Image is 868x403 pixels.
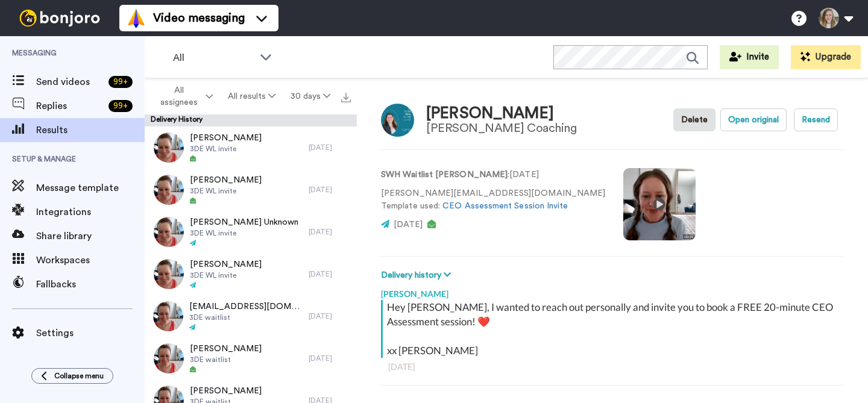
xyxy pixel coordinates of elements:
[145,295,357,337] a: [EMAIL_ADDRESS][DOMAIN_NAME]3DE waitlist[DATE]
[309,311,351,321] div: [DATE]
[154,175,184,205] img: 64860611-ab17-4bf5-80d6-2d10383d2c41-thumb.jpg
[145,337,357,380] a: [PERSON_NAME]3DE waitlist[DATE]
[381,282,844,300] div: [PERSON_NAME]
[36,75,104,89] span: Send videos
[108,76,133,88] div: 99 +
[190,186,262,196] span: 3DE WL invite
[387,300,841,358] div: Hey [PERSON_NAME], I wanted to reach out personally and invite you to book a FREE 20-minute CEO A...
[190,174,262,186] span: [PERSON_NAME]
[720,45,779,69] button: Invite
[381,104,414,137] img: Image of Jamie Terran
[189,313,303,322] span: 3DE waitlist
[283,86,338,107] button: 30 days
[426,122,576,135] div: [PERSON_NAME] Coaching
[190,355,262,364] span: 3DE waitlist
[153,10,245,27] span: Video messaging
[791,45,861,69] button: Upgrade
[127,8,146,28] img: vm-color.svg
[190,228,298,238] span: 3DE WL invite
[173,51,254,65] span: All
[145,114,357,127] div: Delivery History
[426,105,576,122] div: [PERSON_NAME]
[153,301,183,331] img: 72eeedbf-2bf8-4d05-894c-83058aedc184-thumb.jpg
[341,93,351,102] img: export.svg
[381,187,605,213] p: [PERSON_NAME][EMAIL_ADDRESS][DOMAIN_NAME] Template used:
[309,269,351,279] div: [DATE]
[190,258,262,270] span: [PERSON_NAME]
[381,269,454,282] button: Delivery history
[154,259,184,289] img: 64860611-ab17-4bf5-80d6-2d10383d2c41-thumb.jpg
[36,205,145,219] span: Integrations
[190,216,298,228] span: [PERSON_NAME] Unknown
[54,371,104,381] span: Collapse menu
[381,169,605,181] p: : [DATE]
[145,127,357,169] a: [PERSON_NAME]3DE WL invite[DATE]
[309,354,351,363] div: [DATE]
[145,211,357,253] a: [PERSON_NAME] Unknown3DE WL invite[DATE]
[190,132,262,144] span: [PERSON_NAME]
[794,108,838,131] button: Resend
[190,270,262,280] span: 3DE WL invite
[154,84,203,108] span: All assignees
[720,108,787,131] button: Open original
[154,217,184,247] img: 64860611-ab17-4bf5-80d6-2d10383d2c41-thumb.jpg
[309,143,351,152] div: [DATE]
[145,253,357,295] a: [PERSON_NAME]3DE WL invite[DATE]
[36,99,104,113] span: Replies
[154,343,184,373] img: 72eeedbf-2bf8-4d05-894c-83058aedc184-thumb.jpg
[190,144,262,154] span: 3DE WL invite
[36,253,145,267] span: Workspaces
[147,80,221,113] button: All assignees
[221,86,283,107] button: All results
[36,123,145,137] span: Results
[442,202,568,210] a: CEO Assessment Session Invite
[108,100,133,112] div: 99 +
[36,229,145,243] span: Share library
[190,343,262,355] span: [PERSON_NAME]
[154,133,184,163] img: 64860611-ab17-4bf5-80d6-2d10383d2c41-thumb.jpg
[145,169,357,211] a: [PERSON_NAME]3DE WL invite[DATE]
[673,108,715,131] button: Delete
[36,277,145,292] span: Fallbacks
[394,220,423,229] span: [DATE]
[388,361,837,373] div: [DATE]
[190,385,262,397] span: [PERSON_NAME]
[36,181,145,195] span: Message template
[189,301,303,313] span: [EMAIL_ADDRESS][DOMAIN_NAME]
[309,227,351,237] div: [DATE]
[31,368,113,384] button: Collapse menu
[14,10,105,27] img: bj-logo-header-white.svg
[309,185,351,195] div: [DATE]
[338,87,354,105] button: Export all results that match these filters now.
[381,170,508,179] strong: SWH Waitlist [PERSON_NAME]
[36,326,145,340] span: Settings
